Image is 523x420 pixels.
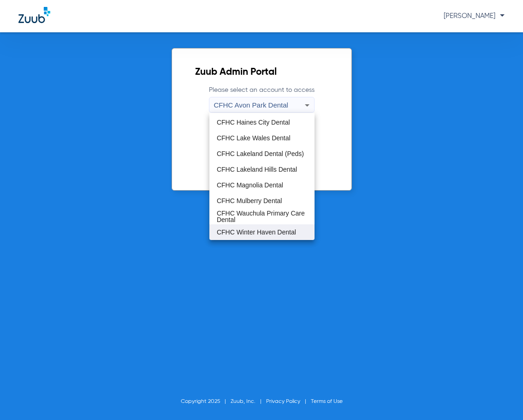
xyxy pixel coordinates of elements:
iframe: Chat Widget [477,376,523,420]
span: CFHC Winter Haven Dental [217,229,296,235]
span: CFHC Wauchula Primary Care Dental [217,210,307,223]
span: CFHC Haines City Dental [217,119,290,126]
span: CFHC Lakeland Hills Dental [217,166,297,173]
span: CFHC Lakeland Dental (Peds) [217,150,304,157]
span: CFHC Lake Wales Dental [217,135,291,141]
span: CFHC Magnolia Dental [217,182,283,188]
span: CFHC Mulberry Dental [217,198,282,204]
